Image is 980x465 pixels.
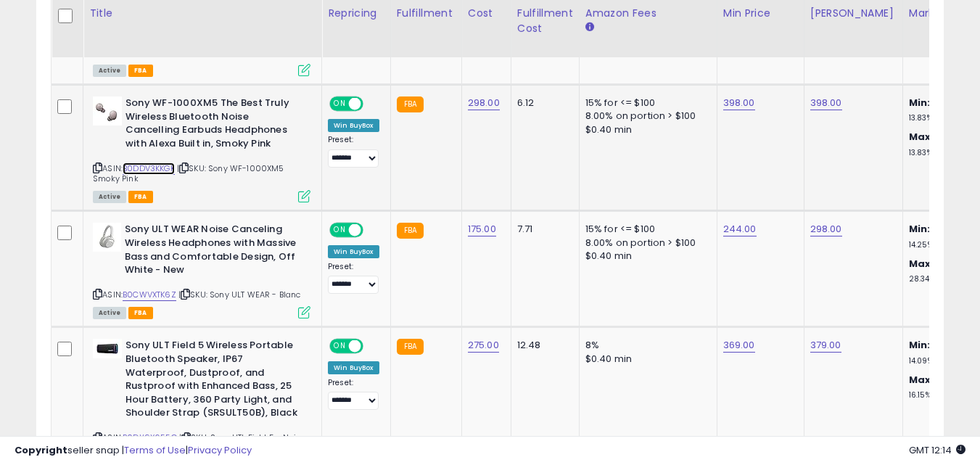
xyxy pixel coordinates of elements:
b: Min: [909,222,931,236]
div: Preset: [328,378,379,411]
div: ASIN: [93,96,310,201]
div: seller snap | | [15,444,252,458]
a: B0DDV3KKGK [123,162,175,175]
span: FBA [128,307,153,319]
span: ON [331,98,349,110]
div: 8.00% on portion > $100 [585,236,706,250]
a: 379.00 [810,338,841,353]
a: Privacy Policy [188,443,252,457]
div: Win BuyBox [328,245,379,258]
div: $0.40 min [585,353,706,366]
img: 21XOHYIk4zL._SL40_.jpg [93,96,122,125]
span: OFF [361,340,384,353]
small: FBA [397,339,424,355]
b: Min: [909,96,931,110]
div: 8% [585,339,706,352]
a: 298.00 [810,222,842,236]
span: OFF [361,98,384,110]
div: Fulfillment Cost [517,6,573,36]
small: Amazon Fees. [585,21,594,34]
strong: Copyright [15,443,67,457]
small: FBA [397,223,424,239]
div: 12.48 [517,339,568,352]
div: Min Price [723,6,798,21]
span: All listings currently available for purchase on Amazon [93,307,126,319]
div: Preset: [328,135,379,168]
span: | SKU: Sony ULT WEAR - Blanc [178,289,301,300]
div: 8.00% on portion > $100 [585,110,706,123]
a: 244.00 [723,222,757,236]
b: Sony ULT WEAR Noise Canceling Wireless Headphones with Massive Bass and Comfortable Design, Off W... [125,223,301,280]
b: Max: [909,373,934,387]
div: $0.40 min [585,250,706,263]
div: ASIN: [93,223,310,317]
a: B0CWVXTK6Z [123,289,176,301]
span: All listings currently available for purchase on Amazon [93,191,126,203]
div: Win BuyBox [328,361,379,374]
a: 369.00 [723,338,755,353]
b: Max: [909,130,934,144]
span: ON [331,224,349,236]
span: OFF [361,224,384,236]
div: Preset: [328,262,379,295]
div: [PERSON_NAME] [810,6,897,21]
span: ON [331,340,349,353]
a: 275.00 [468,338,499,353]
b: Min: [909,338,931,352]
img: 31zlwDskp3L._SL40_.jpg [93,339,122,358]
span: | SKU: Sony WF-1000XM5 Smoky Pink [93,162,284,184]
small: FBA [397,96,424,112]
b: Sony ULT Field 5 Wireless Portable Bluetooth Speaker, IP67 Waterproof, Dustproof, and Rustproof w... [125,339,302,423]
b: Sony WF-1000XM5 The Best Truly Wireless Bluetooth Noise Cancelling Earbuds Headphones with Alexa ... [125,96,302,154]
b: Max: [909,257,934,271]
span: FBA [128,65,153,77]
div: 15% for <= $100 [585,223,706,236]
a: 398.00 [723,96,755,110]
div: Cost [468,6,505,21]
span: 2025-10-14 12:14 GMT [909,443,965,457]
a: 398.00 [810,96,842,110]
div: Win BuyBox [328,119,379,132]
a: 175.00 [468,222,496,236]
div: $0.40 min [585,123,706,136]
div: 15% for <= $100 [585,96,706,110]
div: Repricing [328,6,384,21]
div: 7.71 [517,223,568,236]
span: All listings currently available for purchase on Amazon [93,65,126,77]
img: 31APm6PBpkL._SL40_.jpg [93,223,121,252]
div: 6.12 [517,96,568,110]
a: Terms of Use [124,443,186,457]
div: Fulfillment [397,6,456,21]
div: Amazon Fees [585,6,711,21]
div: Title [89,6,316,21]
a: 298.00 [468,96,500,110]
span: FBA [128,191,153,203]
